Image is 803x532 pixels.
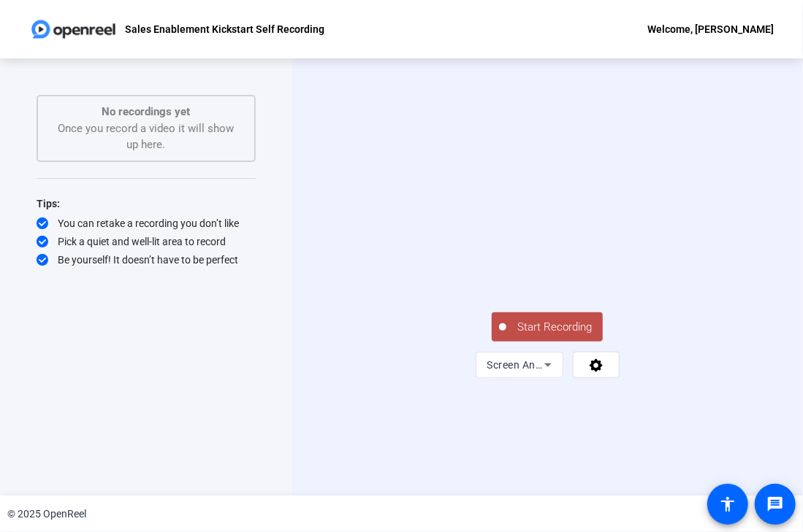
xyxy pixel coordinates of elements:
[29,15,118,44] img: OpenReel logo
[766,496,784,513] mat-icon: message
[492,312,603,342] button: Start Recording
[506,319,603,336] span: Start Recording
[37,216,256,231] div: You can retake a recording you don’t like
[647,20,774,38] div: Welcome, [PERSON_NAME]
[487,359,583,371] span: Screen And Camera
[53,104,240,120] p: No recordings yet
[7,506,86,522] div: © 2025 OpenReel
[37,195,256,212] div: Tips:
[125,20,324,38] p: Sales Enablement Kickstart Self Recording
[719,496,737,513] mat-icon: accessibility
[37,234,256,249] div: Pick a quiet and well-lit area to record
[37,252,256,267] div: Be yourself! It doesn’t have to be perfect
[53,104,240,153] div: Once you record a video it will show up here.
